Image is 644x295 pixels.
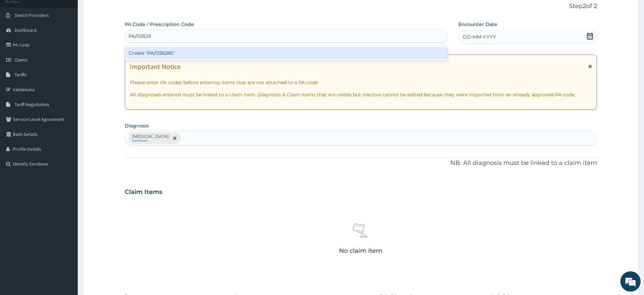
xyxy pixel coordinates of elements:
[130,79,592,86] p: Please enter PA codes before entering items that are not attached to a PA code
[125,3,597,10] p: Step 2 of 2
[339,247,382,254] p: No claim item
[15,72,27,78] span: Tariffs
[35,38,114,47] div: Chat with us now
[15,12,49,18] span: Switch Providers
[130,63,181,70] h1: Important Notice
[15,27,37,33] span: Dashboard
[463,33,496,40] span: DD-MM-YYYY
[13,34,27,51] img: d_794563401_company_1708531726252_794563401
[458,21,497,28] label: Encounter Date
[125,159,597,168] p: NB: All diagnosis must be linked to a claim item
[3,185,129,208] textarea: Type your message and hit 'Enter'
[125,21,194,28] label: PA Code / Prescription Code
[111,3,127,20] div: Minimize live chat window
[125,122,149,129] label: Diagnosis
[15,101,49,107] span: Tariff Negotiation
[130,91,592,98] p: All diagnoses entered must be linked to a claim item. Diagnosis & Claim Items that are visible bu...
[125,47,448,59] div: Create "PA/038286"
[39,85,93,153] span: We're online!
[15,57,28,63] span: Claims
[125,189,162,196] h3: Claim Items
